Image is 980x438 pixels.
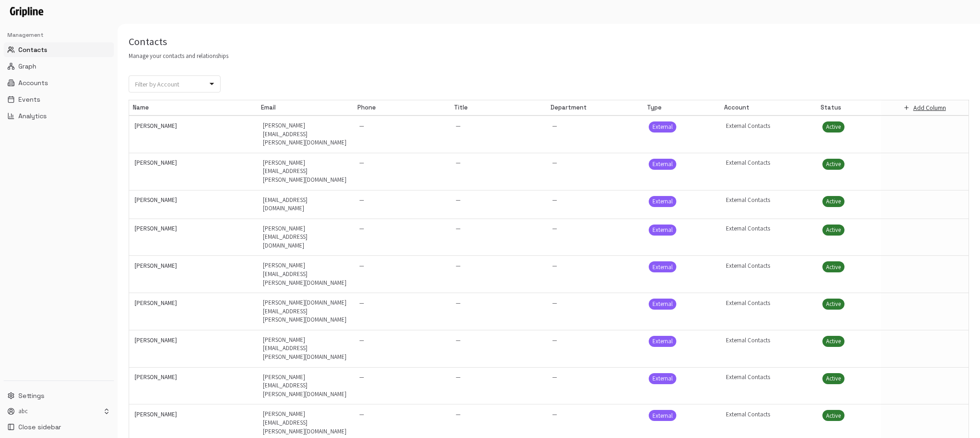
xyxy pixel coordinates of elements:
span: External [649,337,676,346]
div: Title [454,103,543,112]
p: [EMAIL_ADDRESS][DOMAIN_NAME] [263,196,348,213]
p: [PERSON_NAME][EMAIL_ADDRESS][PERSON_NAME][DOMAIN_NAME] [263,121,348,147]
p: — [359,262,364,271]
div: Type [647,103,717,112]
button: Analytics [4,109,114,123]
button: Accounts [4,75,114,90]
p: [PERSON_NAME] [135,336,177,345]
p: [PERSON_NAME] [135,196,177,205]
span: Active [822,225,844,235]
p: abc [18,407,28,416]
span: Active [822,300,844,309]
p: External Contacts [726,225,770,233]
p: — [552,262,557,271]
span: Analytics [18,111,47,121]
p: [PERSON_NAME][EMAIL_ADDRESS][PERSON_NAME][DOMAIN_NAME] [263,159,348,184]
button: Close sidebar [4,420,114,434]
p: — [359,373,364,382]
div: Add new column [881,100,969,115]
p: — [359,225,364,233]
p: [PERSON_NAME][EMAIL_ADDRESS][PERSON_NAME][DOMAIN_NAME] [263,261,348,287]
p: — [456,159,460,167]
p: External Contacts [726,299,770,308]
span: Active [822,411,844,421]
p: — [552,410,557,419]
p: [PERSON_NAME] [135,262,177,271]
span: External [649,225,676,235]
button: Contacts [4,42,114,57]
div: Department [550,103,640,112]
p: — [552,159,557,167]
p: [PERSON_NAME] [135,299,177,308]
span: External [649,411,676,421]
p: — [359,336,364,345]
p: — [456,373,460,382]
p: — [456,225,460,233]
span: Active [822,122,844,132]
span: External [649,374,676,383]
p: [PERSON_NAME][EMAIL_ADDRESS][DOMAIN_NAME] [263,225,348,250]
div: Account [724,103,813,112]
div: Status [821,103,878,112]
p: External Contacts [726,410,770,419]
span: Active [822,160,844,169]
p: — [456,262,460,271]
div: Email [261,103,350,112]
p: — [456,122,460,131]
button: abc [4,405,114,418]
button: Graph [4,59,114,74]
h5: Contacts [129,35,228,48]
span: Contacts [18,45,47,54]
p: — [359,159,364,167]
p: External Contacts [726,336,770,345]
div: Management [4,28,114,42]
p: — [359,299,364,308]
span: External [649,160,676,169]
span: Active [822,263,844,272]
span: Active [822,337,844,346]
p: — [359,196,364,205]
p: — [456,410,460,419]
p: [PERSON_NAME] [135,225,177,233]
p: External Contacts [726,122,770,131]
p: — [552,225,557,233]
span: External [649,263,676,272]
p: — [552,122,557,131]
p: — [552,373,557,382]
p: — [359,410,364,419]
span: Active [822,374,844,383]
p: [PERSON_NAME] [135,410,177,419]
p: — [552,336,557,345]
p: Manage your contacts and relationships [129,52,228,61]
p: [PERSON_NAME][DOMAIN_NAME][EMAIL_ADDRESS][PERSON_NAME][DOMAIN_NAME] [263,299,348,324]
p: — [456,336,460,345]
span: External [649,122,676,132]
p: External Contacts [726,373,770,382]
span: External [649,300,676,309]
p: [PERSON_NAME] [135,122,177,131]
p: External Contacts [726,196,770,205]
span: External [649,197,676,206]
p: — [359,122,364,131]
span: Events [18,95,40,104]
p: [PERSON_NAME] [135,373,177,382]
button: Add Column [902,100,948,115]
div: Phone [357,103,447,112]
button: Settings [4,388,114,403]
p: — [552,299,557,308]
button: Toggle Sidebar [114,24,121,438]
p: [PERSON_NAME] [135,159,177,167]
p: [PERSON_NAME][EMAIL_ADDRESS][PERSON_NAME][DOMAIN_NAME] [263,373,348,399]
div: Name [133,103,254,112]
button: Events [4,92,114,107]
p: — [552,196,557,205]
span: Active [822,197,844,206]
p: [PERSON_NAME][EMAIL_ADDRESS][PERSON_NAME][DOMAIN_NAME] [263,336,348,362]
p: External Contacts [726,262,770,271]
p: — [456,196,460,205]
span: Graph [18,62,36,71]
span: Accounts [18,78,48,87]
p: [PERSON_NAME][EMAIL_ADDRESS][PERSON_NAME][DOMAIN_NAME] [263,410,348,436]
span: Settings [18,391,45,400]
span: Close sidebar [18,422,61,432]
